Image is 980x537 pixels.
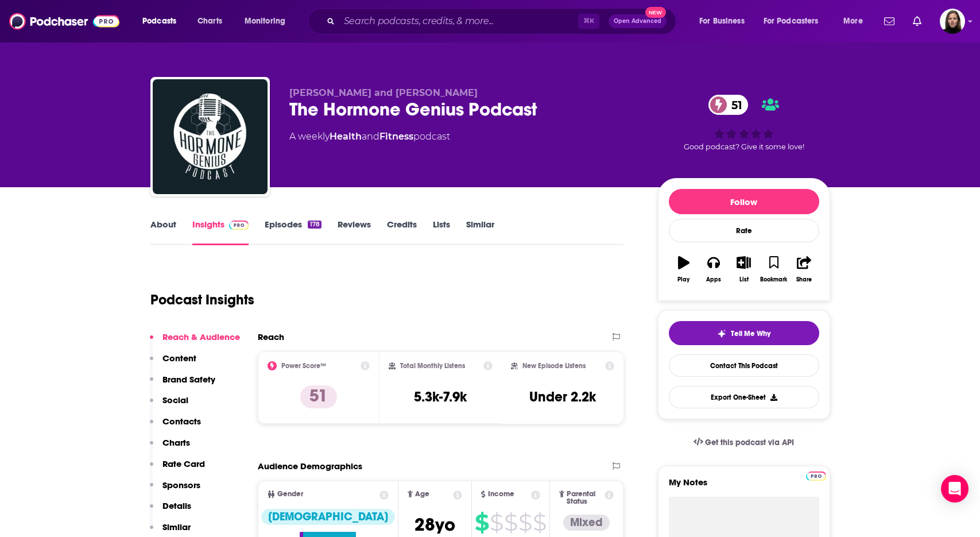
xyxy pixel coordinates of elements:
a: Show notifications dropdown [880,11,899,31]
button: Reach & Audience [150,331,240,353]
span: $ [533,513,546,532]
label: My Notes [669,477,819,497]
p: Charts [162,437,190,448]
div: A weekly podcast [289,130,450,144]
span: 28 yo [415,513,455,536]
div: [DEMOGRAPHIC_DATA] [261,509,395,525]
p: Contacts [162,416,201,427]
span: Parental Status [567,490,603,505]
button: open menu [134,12,191,30]
h2: Power Score™ [281,362,326,370]
button: Brand Safety [150,374,215,395]
button: Follow [669,189,819,214]
span: $ [504,513,517,532]
button: Export One-Sheet [669,386,819,408]
button: Play [669,249,699,290]
button: Sponsors [150,480,200,501]
span: Age [415,490,429,498]
a: Reviews [338,219,371,245]
a: InsightsPodchaser Pro [192,219,249,245]
a: Credits [387,219,417,245]
a: Contact This Podcast [669,354,819,377]
span: Good podcast? Give it some love! [684,142,804,151]
a: Charts [190,12,229,30]
img: The Hormone Genius Podcast [153,79,268,194]
button: Open AdvancedNew [609,14,667,28]
span: and [362,131,379,142]
p: Sponsors [162,480,200,490]
a: Health [330,131,362,142]
div: Bookmark [760,276,787,283]
img: tell me why sparkle [717,329,726,338]
p: Reach & Audience [162,331,240,342]
a: Podchaser - Follow, Share and Rate Podcasts [9,10,119,32]
div: 51Good podcast? Give it some love! [658,87,830,159]
span: More [843,13,863,29]
h2: Audience Demographics [258,461,362,472]
span: Tell Me Why [731,329,770,338]
div: Rate [669,219,819,242]
div: Apps [706,276,721,283]
button: Contacts [150,416,201,437]
button: Social [150,395,188,416]
a: Lists [433,219,450,245]
span: Charts [197,13,222,29]
p: Social [162,395,188,405]
span: For Business [699,13,745,29]
button: Share [789,249,819,290]
button: open menu [237,12,300,30]
span: Logged in as BevCat3 [940,9,965,34]
a: Pro website [806,470,826,481]
span: Monitoring [245,13,285,29]
h2: Total Monthly Listens [400,362,465,370]
button: open menu [835,12,877,30]
p: Details [162,500,191,511]
a: Show notifications dropdown [908,11,926,31]
p: 51 [300,385,337,408]
div: Mixed [563,515,610,531]
button: Bookmark [759,249,789,290]
div: Open Intercom Messenger [941,475,969,503]
img: Podchaser Pro [229,221,249,230]
input: Search podcasts, credits, & more... [339,12,578,30]
button: open menu [691,12,759,30]
span: Gender [277,490,303,498]
button: Show profile menu [940,9,965,34]
span: ⌘ K [578,14,599,29]
h3: Under 2.2k [529,388,596,405]
div: Play [677,276,690,283]
span: [PERSON_NAME] and [PERSON_NAME] [289,87,478,98]
button: Content [150,353,196,374]
a: Fitness [379,131,413,142]
span: New [645,7,666,18]
span: $ [490,513,503,532]
p: Rate Card [162,458,205,469]
button: Rate Card [150,458,205,480]
a: Get this podcast via API [684,428,804,457]
img: User Profile [940,9,965,34]
button: open menu [756,12,835,30]
p: Similar [162,521,191,532]
a: About [150,219,176,245]
h3: 5.3k-7.9k [414,388,467,405]
div: List [739,276,749,283]
span: Income [488,490,514,498]
span: Open Advanced [614,18,661,24]
div: 178 [308,221,321,229]
h2: New Episode Listens [522,362,586,370]
span: Podcasts [142,13,176,29]
button: tell me why sparkleTell Me Why [669,321,819,345]
span: 51 [720,95,748,115]
span: $ [518,513,532,532]
button: List [729,249,758,290]
p: Brand Safety [162,374,215,385]
span: $ [475,513,489,532]
button: Charts [150,437,190,458]
img: Podchaser Pro [806,472,826,481]
span: Get this podcast via API [705,438,794,447]
span: For Podcasters [764,13,819,29]
h2: Reach [258,331,284,342]
button: Details [150,500,191,521]
h1: Podcast Insights [150,291,254,308]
